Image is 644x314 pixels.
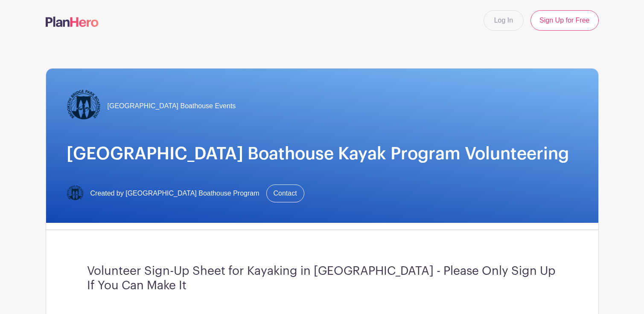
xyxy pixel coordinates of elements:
span: Created by [GEOGRAPHIC_DATA] Boathouse Program [90,188,259,199]
img: Logo-Title.png [67,89,101,123]
a: Sign Up for Free [530,10,598,31]
img: logo-507f7623f17ff9eddc593b1ce0a138ce2505c220e1c5a4e2b4648c50719b7d32.svg [46,17,99,27]
h3: Volunteer Sign-Up Sheet for Kayaking in [GEOGRAPHIC_DATA] - Please Only Sign Up If You Can Make It [87,264,557,293]
a: Log In [484,10,524,31]
a: Contact [266,184,304,202]
span: [GEOGRAPHIC_DATA] Boathouse Events [108,101,236,111]
h1: [GEOGRAPHIC_DATA] Boathouse Kayak Program Volunteering [67,144,578,164]
img: Logo-Title.png [67,185,84,202]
